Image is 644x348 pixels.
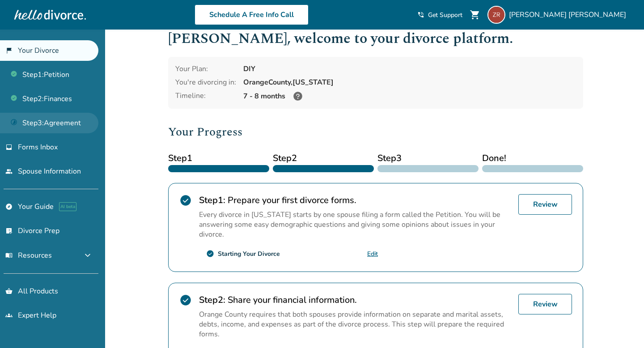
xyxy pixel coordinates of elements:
[175,91,236,102] div: Timeline:
[5,168,13,175] span: people
[199,194,225,206] strong: Step 1 :
[5,227,13,234] span: list_alt_check
[470,9,480,20] span: shopping_cart
[243,64,576,74] div: DIY
[199,194,511,206] h2: Prepare your first divorce forms.
[179,194,192,207] span: check_circle
[5,203,13,210] span: explore
[599,305,644,348] iframe: Chat Widget
[367,250,378,258] a: Edit
[175,64,236,74] div: Your Plan:
[273,152,374,165] span: Step 2
[199,310,511,339] p: Orange County requires that both spouses provide information on separate and marital assets, debt...
[417,11,424,18] span: phone_in_talk
[377,152,479,165] span: Step 3
[199,210,511,239] p: Every divorce in [US_STATE] starts by one spouse filing a form called the Petition. You will be a...
[59,202,76,211] span: AI beta
[5,312,13,319] span: groups
[82,250,93,261] span: expand_more
[195,4,309,25] a: Schedule A Free Info Call
[168,28,583,50] h1: [PERSON_NAME] , welcome to your divorce platform.
[518,194,572,215] a: Review
[206,250,214,258] span: check_circle
[482,152,583,165] span: Done!
[168,123,583,141] h2: Your Progress
[428,11,462,19] span: Get Support
[5,288,13,295] span: shopping_basket
[179,294,192,306] span: check_circle
[175,77,236,87] div: You're divorcing in:
[243,77,576,87] div: Orange County, [US_STATE]
[218,250,280,258] div: Starting Your Divorce
[5,144,13,151] span: inbox
[18,142,58,152] span: Forms Inbox
[518,294,572,314] a: Review
[5,47,13,54] span: flag_2
[417,11,462,19] a: phone_in_talkGet Support
[199,294,225,306] strong: Step 2 :
[5,250,52,260] span: Resources
[199,294,511,306] h2: Share your financial information.
[509,10,630,20] span: [PERSON_NAME] [PERSON_NAME]
[168,152,269,165] span: Step 1
[5,252,13,259] span: menu_book
[487,6,505,24] img: zrhee@yahoo.com
[243,91,576,102] div: 7 - 8 months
